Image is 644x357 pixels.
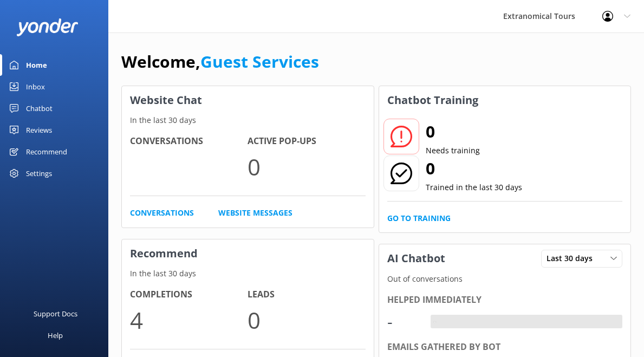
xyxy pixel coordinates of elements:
a: Website Messages [218,207,292,219]
p: 0 [248,148,365,185]
h2: 0 [426,119,480,145]
h1: Welcome, [121,49,319,75]
p: In the last 30 days [122,114,374,126]
div: Support Docs [34,303,77,324]
h4: Leads [248,288,365,302]
p: Trained in the last 30 days [426,181,522,193]
div: Inbox [26,76,45,98]
h2: 0 [426,155,522,181]
p: In the last 30 days [122,268,374,280]
a: Go to Training [387,212,451,224]
a: Guest Services [200,50,319,73]
span: Last 30 days [547,252,599,264]
a: Conversations [130,207,194,219]
div: Home [26,54,47,76]
p: Out of conversations [379,273,631,285]
h4: Conversations [130,134,248,148]
h3: Chatbot Training [379,86,486,114]
div: Help [48,324,63,346]
h4: Active Pop-ups [248,134,365,148]
div: Recommend [26,141,67,163]
div: - [387,309,420,335]
div: Chatbot [26,98,53,119]
p: 0 [248,302,365,338]
h3: Website Chat [122,86,374,114]
p: 4 [130,302,248,338]
div: Helped immediately [387,293,623,307]
h3: AI Chatbot [379,244,453,272]
h4: Completions [130,288,248,302]
h3: Recommend [122,239,374,268]
div: Reviews [26,119,52,141]
p: Needs training [426,145,480,157]
div: Emails gathered by bot [387,340,623,354]
img: yonder-white-logo.png [16,18,79,36]
div: - [431,315,439,329]
div: Settings [26,163,52,184]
